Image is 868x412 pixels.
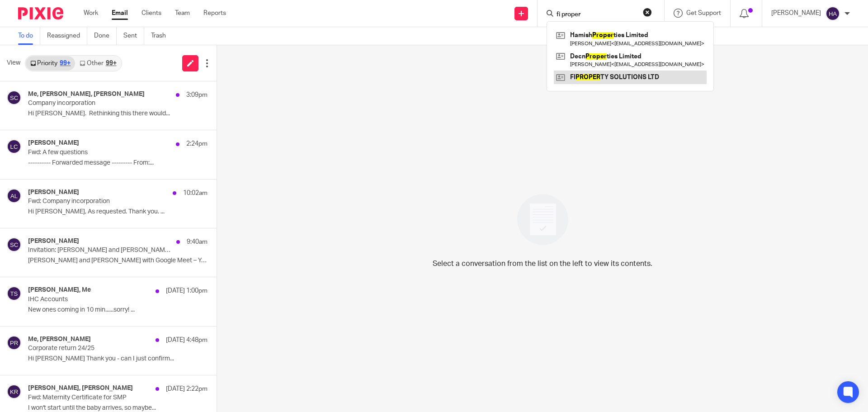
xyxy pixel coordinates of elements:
a: Trash [151,27,173,45]
p: Fwd: A few questions [28,149,172,156]
img: svg%3E [7,189,21,203]
button: Clear [643,8,652,17]
a: Sent [123,27,144,45]
h4: [PERSON_NAME] [28,189,79,196]
p: I won't start until the baby arrives, so maybe... [28,404,208,412]
p: Select a conversation from the list on the left to view its contents. [433,258,652,269]
h4: [PERSON_NAME], Me [28,286,91,294]
span: Get Support [686,10,721,16]
p: Fwd: Company incorporation [28,198,172,205]
img: svg%3E [7,139,21,154]
p: [DATE] 2:22pm [166,384,208,393]
div: 99+ [60,60,71,66]
input: Search [556,11,637,19]
img: svg%3E [826,6,840,21]
span: View [7,58,20,68]
p: Invitation: [PERSON_NAME] and [PERSON_NAME] @ [DATE] 11am - 11:15am (BST) ([PERSON_NAME]) [28,246,172,254]
a: To do [18,27,40,45]
img: Pixie [18,7,63,19]
p: ---------- Forwarded message --------- From:... [28,159,208,167]
img: image [511,188,574,251]
p: Corporate return 24/25 [28,345,172,352]
a: Clients [142,9,161,18]
p: 3:09pm [186,90,208,99]
a: Other99+ [75,56,121,71]
p: Hi [PERSON_NAME], As requested. Thank you. ... [28,208,208,216]
a: Work [84,9,98,18]
p: Hi [PERSON_NAME] Thank you - can I just confirm... [28,355,208,363]
p: [PERSON_NAME] [771,9,821,18]
p: Hi [PERSON_NAME]. Rethinking this there would... [28,110,208,118]
h4: [PERSON_NAME] [28,237,79,245]
p: 10:02am [183,189,208,198]
img: svg%3E [7,286,21,301]
img: svg%3E [7,336,21,350]
a: Reassigned [47,27,87,45]
h4: Me, [PERSON_NAME] [28,336,91,343]
p: [DATE] 4:48pm [166,336,208,345]
a: Email [112,9,128,18]
img: svg%3E [7,90,21,105]
a: Reports [203,9,226,18]
p: 2:24pm [186,139,208,148]
p: IHC Accounts [28,296,172,303]
p: [PERSON_NAME] and [PERSON_NAME] with Google Meet – You... [28,257,208,265]
img: svg%3E [7,384,21,399]
p: 9:40am [187,237,208,246]
h4: [PERSON_NAME], [PERSON_NAME] [28,384,133,392]
p: Company incorporation [28,99,172,107]
a: Priority99+ [26,56,75,71]
div: 99+ [106,60,117,66]
p: Fwd: Maternity Certificate for SMP [28,394,172,402]
img: svg%3E [7,237,21,252]
h4: Me, [PERSON_NAME], [PERSON_NAME] [28,90,145,98]
a: Done [94,27,117,45]
a: Team [175,9,190,18]
h4: [PERSON_NAME] [28,139,79,147]
p: New ones coming in 10 min......sorry! ... [28,306,208,314]
p: [DATE] 1:00pm [166,286,208,295]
